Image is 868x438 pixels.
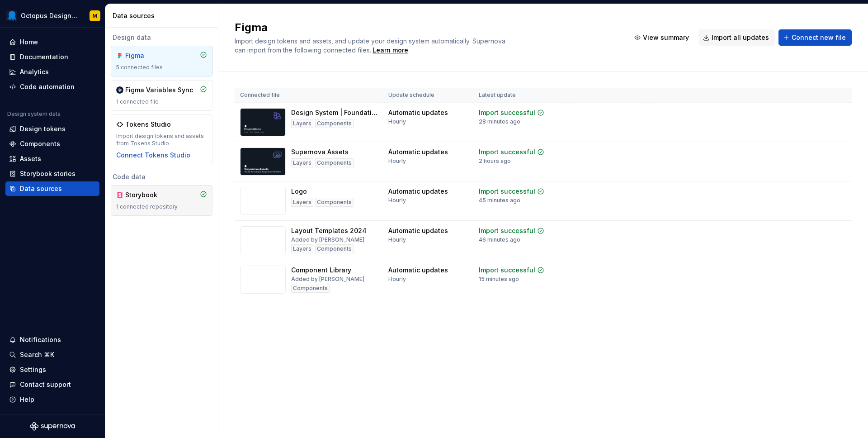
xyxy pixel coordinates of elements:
[111,46,212,76] a: Figma5 connected files
[235,37,507,54] span: Import design tokens and assets, and update your design system automatically. Supernova can impor...
[291,119,313,128] div: Layers
[479,236,520,243] div: 46 minutes ago
[20,67,49,76] div: Analytics
[315,198,354,207] div: Components
[5,50,99,64] a: Documentation
[479,187,535,196] div: Import successful
[5,35,99,49] a: Home
[291,284,330,293] div: Components
[388,197,406,204] div: Hourly
[479,266,535,275] div: Import successful
[5,181,99,196] a: Data sources
[20,380,71,389] div: Contact support
[291,266,351,275] div: Component Library
[111,33,212,42] div: Design data
[291,158,313,167] div: Layers
[20,82,75,91] div: Code automation
[125,86,193,95] div: Figma Variables Sync
[5,392,99,407] button: Help
[291,276,364,283] div: Added by [PERSON_NAME]
[479,118,520,125] div: 28 minutes ago
[5,362,99,377] a: Settings
[479,276,519,283] div: 15 minutes ago
[643,33,689,42] span: View summary
[479,226,535,235] div: Import successful
[116,133,207,147] div: Import design tokens and assets from Tokens Studio
[20,52,68,62] div: Documentation
[5,152,99,166] a: Assets
[93,12,97,19] div: M
[20,350,54,359] div: Search ⌘K
[116,203,207,210] div: 1 connected repository
[116,151,190,160] button: Connect Tokens Studio
[291,187,307,196] div: Logo
[20,184,62,193] div: Data sources
[388,266,448,275] div: Automatic updates
[235,20,619,35] h2: Figma
[371,47,410,54] span: .
[111,185,212,216] a: Storybook1 connected repository
[388,236,406,243] div: Hourly
[388,148,448,157] div: Automatic updates
[388,187,448,196] div: Automatic updates
[373,46,408,55] a: Learn more
[5,137,99,151] a: Components
[315,244,354,253] div: Components
[479,148,535,157] div: Import successful
[388,226,448,235] div: Automatic updates
[125,120,171,129] div: Tokens Studio
[235,88,383,103] th: Connected file
[5,333,99,347] button: Notifications
[111,172,212,181] div: Code data
[315,119,354,128] div: Components
[383,88,473,103] th: Update schedule
[111,114,212,165] a: Tokens StudioImport design tokens and assets from Tokens StudioConnect Tokens Studio
[20,154,41,163] div: Assets
[20,38,38,47] div: Home
[473,88,567,103] th: Latest update
[20,335,61,344] div: Notifications
[291,226,367,235] div: Layout Templates 2024
[792,33,846,42] span: Connect new file
[125,190,169,200] div: Storybook
[113,11,214,20] div: Data sources
[479,157,511,165] div: 2 hours ago
[20,395,34,404] div: Help
[291,244,313,253] div: Layers
[778,29,852,46] button: Connect new file
[20,124,66,133] div: Design tokens
[388,118,406,125] div: Hourly
[712,33,769,42] span: Import all updates
[111,80,212,111] a: Figma Variables Sync1 connected file
[20,139,60,148] div: Components
[30,422,75,431] svg: Supernova Logo
[291,148,349,157] div: Supernova Assets
[21,11,79,20] div: Octopus Design System
[5,80,99,94] a: Code automation
[116,98,207,105] div: 1 connected file
[20,365,46,374] div: Settings
[291,236,364,243] div: Added by [PERSON_NAME]
[5,167,99,181] a: Storybook stories
[630,29,695,46] button: View summary
[388,276,406,283] div: Hourly
[5,122,99,136] a: Design tokens
[125,51,169,60] div: Figma
[5,348,99,362] button: Search ⌘K
[698,29,775,46] button: Import all updates
[479,197,520,204] div: 45 minutes ago
[116,64,207,71] div: 5 connected files
[2,6,103,25] button: Octopus Design SystemM
[5,377,99,392] button: Contact support
[315,158,354,167] div: Components
[291,108,377,117] div: Design System | Foundations
[6,10,17,21] img: fcf53608-4560-46b3-9ec6-dbe177120620.png
[291,198,313,207] div: Layers
[7,110,61,118] div: Design system data
[388,108,448,117] div: Automatic updates
[5,65,99,79] a: Analytics
[479,108,535,117] div: Import successful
